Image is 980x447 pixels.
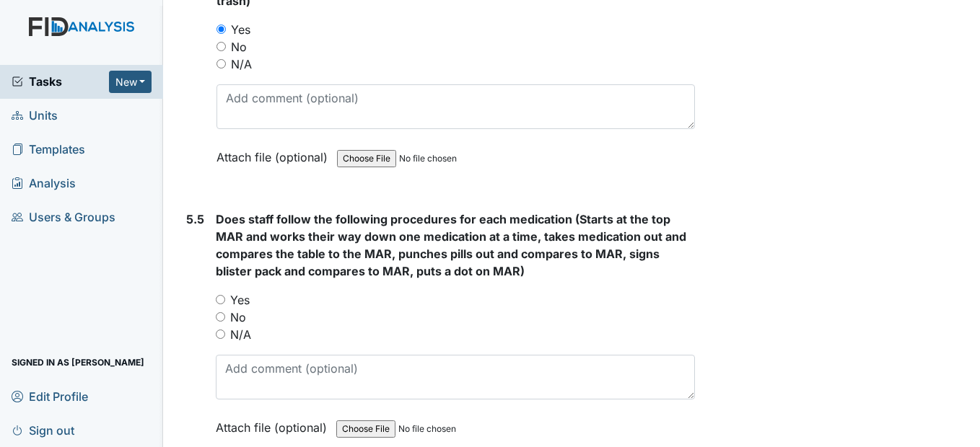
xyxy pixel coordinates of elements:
[12,351,144,373] span: Signed in as [PERSON_NAME]
[12,73,109,90] a: Tasks
[216,25,226,34] input: Yes
[230,309,246,326] label: No
[231,38,247,56] label: No
[216,312,225,322] input: No
[230,326,251,343] label: N/A
[216,295,225,304] input: Yes
[12,385,88,407] span: Edit Profile
[12,419,74,441] span: Sign out
[216,141,333,166] label: Attach file (optional)
[216,411,333,436] label: Attach file (optional)
[12,105,58,127] span: Units
[109,71,152,93] button: New
[12,206,115,229] span: Users & Groups
[216,59,226,68] input: N/A
[216,42,226,51] input: No
[12,138,85,161] span: Templates
[12,172,76,195] span: Analysis
[230,291,250,309] label: Yes
[186,211,204,228] label: 5.5
[216,329,225,339] input: N/A
[231,21,250,38] label: Yes
[231,56,252,73] label: N/A
[216,212,686,278] span: Does staff follow the following procedures for each medication (Starts at the top MAR and works t...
